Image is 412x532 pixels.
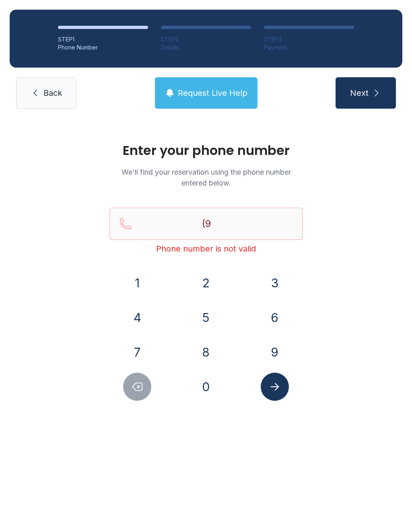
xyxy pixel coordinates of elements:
[43,87,62,99] span: Back
[261,338,289,366] button: 9
[178,87,247,99] span: Request Live Help
[109,208,303,240] input: Reservation phone number
[123,338,151,366] button: 7
[192,269,220,297] button: 2
[161,35,251,43] div: STEP 2
[123,303,151,332] button: 4
[261,269,289,297] button: 3
[161,43,251,52] div: Details
[123,373,151,401] button: Delete number
[58,43,148,52] div: Phone Number
[350,87,369,99] span: Next
[261,373,289,401] button: Submit lookup form
[192,303,220,332] button: 5
[109,167,303,188] p: We'll find your reservation using the phone number entered below.
[58,35,148,43] div: STEP 1
[264,43,354,52] div: Payment
[123,269,151,297] button: 1
[264,35,354,43] div: STEP 3
[192,373,220,401] button: 0
[192,338,220,366] button: 8
[261,303,289,332] button: 6
[109,243,303,254] div: Phone number is not valid
[109,144,303,157] h1: Enter your phone number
